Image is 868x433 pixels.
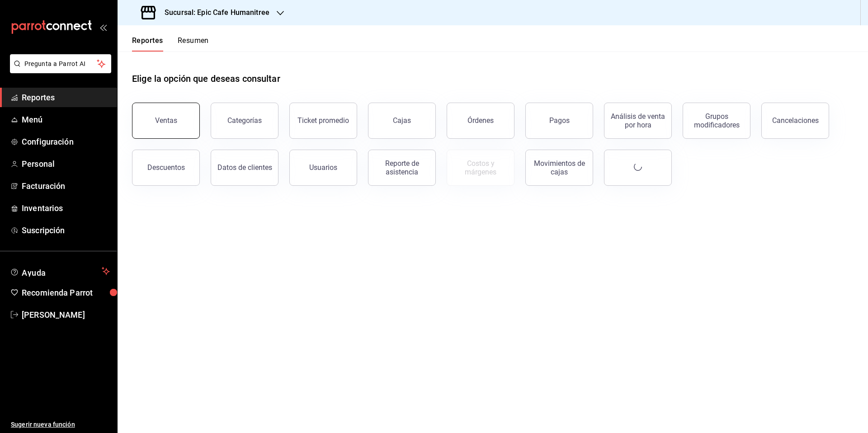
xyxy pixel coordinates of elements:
div: Cancelaciones [772,116,819,125]
span: Suscripción [22,224,110,236]
button: Categorías [211,103,278,139]
span: Sugerir nueva función [11,420,110,429]
h1: Elige la opción que deseas consultar [132,72,280,85]
button: Descuentos [132,150,200,186]
div: Pagos [549,116,570,125]
div: Órdenes [467,116,494,125]
span: Personal [22,158,110,170]
button: Análisis de venta por hora [604,103,672,139]
div: Movimientos de cajas [531,159,587,176]
button: Órdenes [447,103,514,139]
span: Pregunta a Parrot AI [24,59,97,69]
span: Inventarios [22,202,110,214]
h3: Sucursal: Epic Cafe Humanitree [157,7,269,18]
button: Resumen [178,36,209,52]
span: [PERSON_NAME] [22,309,110,321]
div: Cajas [393,116,411,125]
button: Reportes [132,36,163,52]
button: Usuarios [289,150,357,186]
div: Análisis de venta por hora [610,112,666,129]
button: Pregunta a Parrot AI [10,54,111,73]
button: Pagos [525,103,593,139]
a: Pregunta a Parrot AI [6,66,111,75]
button: Cancelaciones [761,103,829,139]
div: Usuarios [309,163,337,172]
div: Categorías [227,116,262,125]
button: Datos de clientes [211,150,278,186]
div: Ventas [155,116,177,125]
button: Movimientos de cajas [525,150,593,186]
span: Recomienda Parrot [22,287,110,299]
div: Grupos modificadores [689,112,745,129]
div: Ticket promedio [297,116,349,125]
span: Ayuda [22,266,98,277]
button: Ventas [132,103,200,139]
span: Menú [22,113,110,126]
span: Reportes [22,91,110,104]
div: navigation tabs [132,36,209,52]
div: Reporte de asistencia [374,159,430,176]
button: Grupos modificadores [683,103,750,139]
button: open_drawer_menu [99,24,107,31]
button: Ticket promedio [289,103,357,139]
button: Reporte de asistencia [368,150,436,186]
button: Cajas [368,103,436,139]
span: Configuración [22,136,110,148]
div: Datos de clientes [217,163,272,172]
button: Contrata inventarios para ver este reporte [447,150,514,186]
div: Descuentos [147,163,185,172]
div: Costos y márgenes [453,159,509,176]
span: Facturación [22,180,110,192]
